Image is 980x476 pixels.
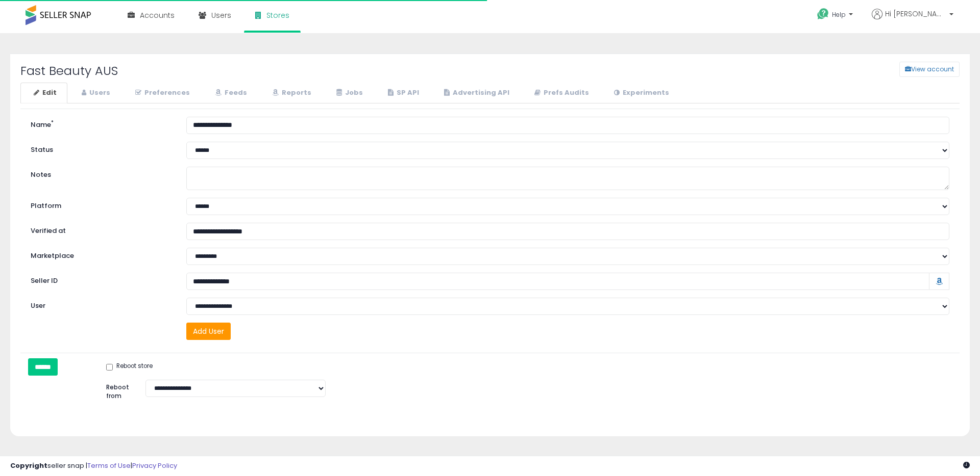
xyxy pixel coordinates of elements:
[23,223,179,236] label: Verified at
[23,273,179,286] label: Seller ID
[23,298,179,311] label: User
[122,83,201,103] a: Preferences
[266,10,289,20] span: Stores
[872,9,953,32] a: Hi [PERSON_NAME]
[375,83,430,103] a: SP API
[23,117,179,130] label: Name
[885,9,946,19] span: Hi [PERSON_NAME]
[68,83,121,103] a: Users
[521,83,600,103] a: Prefs Audits
[259,83,322,103] a: Reports
[186,323,231,340] button: Add User
[20,83,67,103] a: Edit
[106,362,153,372] label: Reboot store
[23,248,179,261] label: Marketplace
[899,62,960,77] button: View account
[132,461,177,470] a: Privacy Policy
[211,10,231,20] span: Users
[817,8,829,20] i: Get Help
[13,64,410,77] h2: Fast Beauty AUS
[106,364,113,371] input: Reboot store
[10,461,47,470] strong: Copyright
[601,83,680,103] a: Experiments
[10,461,177,471] div: seller snap | |
[323,83,374,103] a: Jobs
[832,10,846,19] span: Help
[140,10,175,20] span: Accounts
[23,167,179,180] label: Notes
[892,62,907,77] a: View account
[99,380,138,400] label: Reboot from
[23,198,179,211] label: Platform
[202,83,258,103] a: Feeds
[23,142,179,155] label: Status
[87,461,131,470] a: Terms of Use
[431,83,520,103] a: Advertising API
